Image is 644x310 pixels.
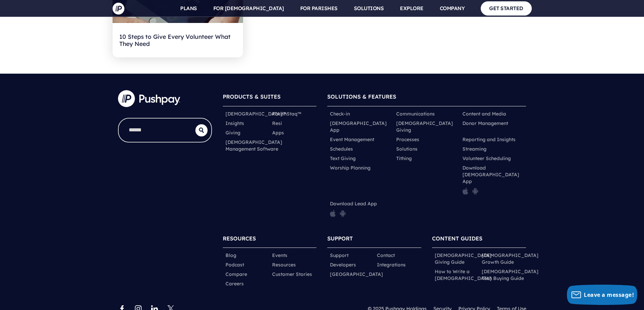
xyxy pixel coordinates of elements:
a: Events [272,252,287,259]
li: Download [DEMOGRAPHIC_DATA] App [460,163,526,199]
a: [DEMOGRAPHIC_DATA] Management Software [225,139,282,152]
a: Content and Media [462,110,506,117]
a: Podcast [225,261,244,268]
a: Careers [225,280,244,287]
span: Leave a message! [584,291,634,299]
a: Check-in [330,110,350,117]
a: Blog [225,252,236,259]
a: How to Write a [DEMOGRAPHIC_DATA] [435,268,492,282]
a: [GEOGRAPHIC_DATA] [330,271,383,278]
h2: 10 Steps to Give Every Volunteer What They Need [119,30,237,51]
a: [DEMOGRAPHIC_DATA] Giving [396,120,457,133]
a: [DEMOGRAPHIC_DATA] Tech Buying Guide [482,268,539,282]
a: Resi [272,120,282,127]
h6: SUPPORT [327,232,421,248]
a: GET STARTED [481,1,532,15]
a: [DEMOGRAPHIC_DATA]™ [225,110,286,117]
a: Developers [330,261,356,268]
button: Leave a message! [567,285,637,305]
a: Customer Stories [272,271,312,278]
a: Giving [225,129,240,136]
a: Support [330,252,349,259]
a: Event Management [330,136,374,143]
a: [DEMOGRAPHIC_DATA] Giving Guide [435,252,492,265]
img: pp_icon_appstore.png [462,187,468,195]
img: pp_icon_gplay.png [472,187,478,195]
a: Reporting and Insights [462,136,516,143]
a: Insights [225,120,244,127]
a: Schedules [330,146,353,152]
h6: SOLUTIONS & FEATURES [327,90,526,106]
a: Resources [272,261,296,268]
a: Text Giving [330,155,356,162]
a: Tithing [396,155,412,162]
a: [DEMOGRAPHIC_DATA] Growth Guide [482,252,539,265]
a: Streaming [462,146,486,152]
li: Download Lead App [327,199,393,221]
a: Volunteer Scheduling [462,155,511,162]
a: Processes [396,136,419,143]
a: Donor Management [462,120,508,127]
h6: PRODUCTS & SUITES [223,90,317,106]
a: Apps [272,129,284,136]
h6: RESOURCES [223,232,317,248]
a: Contact [377,252,395,259]
a: Communications [396,110,435,117]
img: pp_icon_appstore.png [330,210,336,217]
a: Integrations [377,261,406,268]
a: ParishStaq™ [272,110,301,117]
a: Compare [225,271,247,278]
img: pp_icon_gplay.png [340,210,346,217]
h6: CONTENT GUIDES [432,232,526,248]
a: [DEMOGRAPHIC_DATA] App [330,120,391,133]
a: Worship Planning [330,164,371,171]
a: Solutions [396,146,418,152]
